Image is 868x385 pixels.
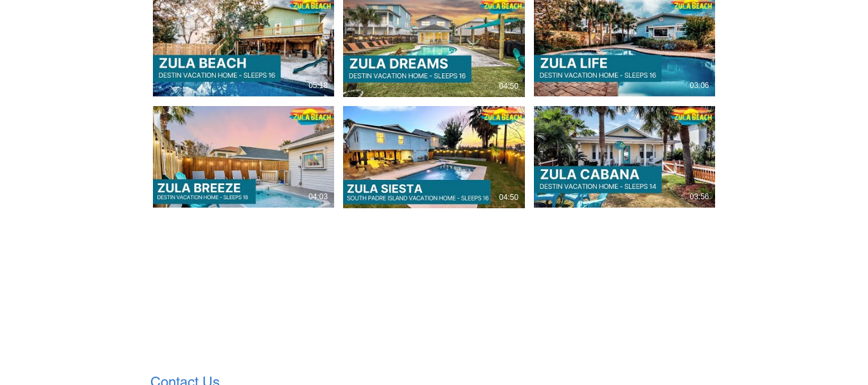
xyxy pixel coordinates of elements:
div: 05:18 [308,81,328,90]
div: 04:03 [308,192,328,201]
div: 04:50 [499,193,518,202]
div: 03:56 [689,192,709,201]
div: 04:50 [499,82,518,91]
div: 03:06 [689,81,709,90]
